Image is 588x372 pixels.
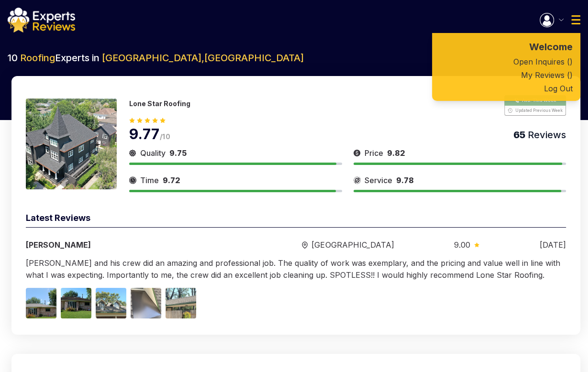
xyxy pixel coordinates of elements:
a: Open Inquires ( ) [432,55,580,68]
div: [DATE] [540,239,566,251]
span: 9.75 [169,148,187,158]
button: Log Out [432,82,580,95]
img: slider icon [474,242,479,247]
img: Image 4 [131,288,161,318]
img: Image 2 [61,288,91,318]
span: Roofing [20,52,55,64]
img: Image 5 [166,288,196,318]
img: Image 1 [26,288,56,318]
span: [PERSON_NAME] and his crew did an amazing and professional job. The quality of work was exemplary... [26,258,560,280]
span: Quality [140,147,166,159]
div: [PERSON_NAME] [26,239,242,251]
span: 9.72 [163,175,180,185]
span: [GEOGRAPHIC_DATA] [311,239,394,251]
div: Latest Reviews [26,211,566,228]
img: Image 3 [96,288,126,318]
img: slider icon [129,147,136,159]
img: 175466279898754.jpeg [26,98,117,189]
span: 9.77 [129,125,160,142]
span: Reviews [525,129,566,141]
span: Price [365,147,383,159]
img: slider icon [129,175,136,186]
span: 9.78 [396,175,414,185]
p: Lone Star Roofing [129,99,190,108]
span: 9.82 [387,148,405,158]
span: /10 [160,132,170,141]
span: 65 [513,129,525,141]
span: Time [140,175,159,186]
a: My Reviews ( ) [432,68,580,82]
img: logo [8,8,75,33]
span: [GEOGRAPHIC_DATA] , [GEOGRAPHIC_DATA] [102,52,304,64]
h2: 10 Experts in [8,51,580,65]
img: Menu Icon [571,15,580,24]
img: Menu Icon [540,13,554,27]
img: slider icon [302,241,308,249]
span: Service [365,175,392,186]
img: slider icon [354,147,361,159]
img: slider icon [354,175,361,186]
img: Menu Icon [559,19,564,21]
span: 9.00 [454,239,470,251]
a: Welcome [432,39,580,55]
